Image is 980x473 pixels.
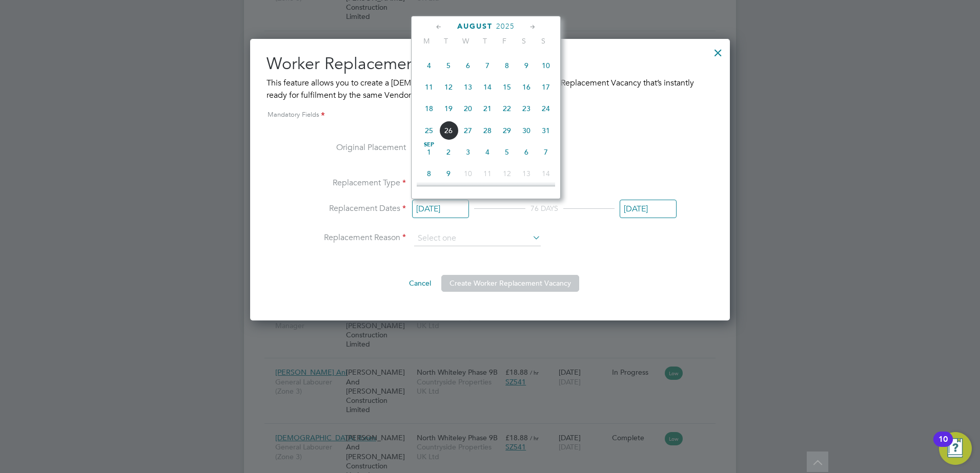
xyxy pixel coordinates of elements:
span: 25 [419,121,439,140]
span: Sep [419,142,439,147]
span: 31 [536,121,556,140]
span: 17 [536,77,556,97]
span: 5 [439,56,458,75]
span: F [495,36,514,46]
span: 18 [419,99,439,118]
button: Cancel [401,275,439,291]
span: 11 [478,164,497,183]
div: 76 DAYS [525,202,563,214]
span: 6 [458,56,478,75]
input: Select one [412,200,469,219]
button: Create Worker Replacement Vacancy [441,275,579,291]
span: 22 [497,99,517,118]
span: 23 [517,99,536,118]
span: 8 [497,56,517,75]
span: 9 [439,164,458,183]
span: 27 [458,121,478,140]
span: 14 [478,77,497,97]
span: 7 [536,142,556,162]
span: 19 [439,99,458,118]
label: Replacement Dates [303,202,406,219]
span: 21 [478,99,497,118]
span: W [456,36,475,46]
span: M [417,36,436,46]
span: 13 [458,77,478,97]
h2: Worker Replacement [267,53,713,75]
span: S [534,36,553,46]
span: August [457,22,493,31]
span: S [514,36,534,46]
span: 5 [497,142,517,162]
span: 8 [419,164,439,183]
span: 15 [497,77,517,97]
label: Original Placement [303,141,406,164]
button: Open Resource Center, 10 new notifications [939,432,972,465]
span: 11 [419,77,439,97]
label: Replacement Type [303,177,406,190]
span: 6 [517,142,536,162]
span: 7 [478,56,497,75]
input: Select one [620,200,677,219]
span: T [475,36,495,46]
span: 28 [478,121,497,140]
span: 10 [458,164,478,183]
input: Select one [414,231,541,246]
span: 16 [517,77,536,97]
label: Replacement Reason [303,232,406,243]
span: 9 [517,56,536,75]
div: This feature allows you to create a [DEMOGRAPHIC_DATA] or permanent Worker Replacement Vacancy th... [267,77,713,101]
span: 4 [419,56,439,75]
span: 3 [458,142,478,162]
span: 24 [536,99,556,118]
span: 30 [517,121,536,140]
span: 2025 [496,22,515,31]
span: 12 [439,77,458,97]
span: 4 [478,142,497,162]
span: 20 [458,99,478,118]
span: 12 [497,164,517,183]
span: T [436,36,456,46]
span: 1 [419,142,439,162]
span: 10 [536,56,556,75]
span: 26 [439,121,458,140]
div: Mandatory Fields [267,110,713,121]
div: 10 [938,439,948,453]
span: 13 [517,164,536,183]
span: 29 [497,121,517,140]
span: 14 [536,164,556,183]
span: 2 [439,142,458,162]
